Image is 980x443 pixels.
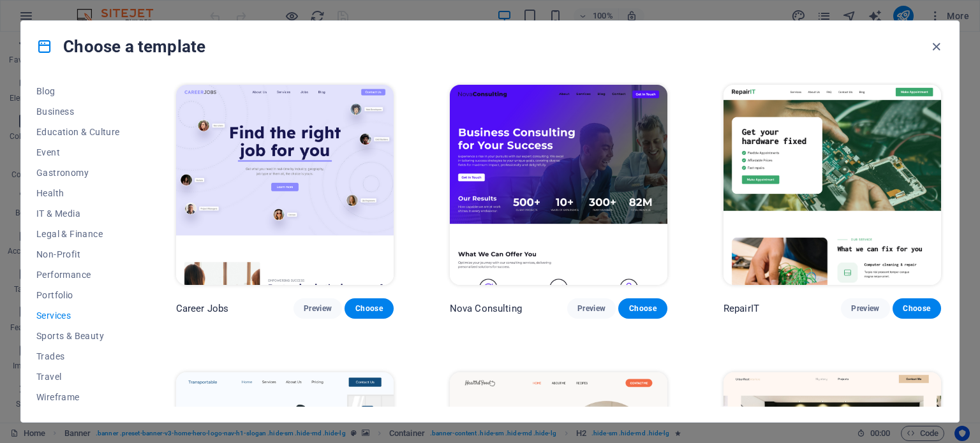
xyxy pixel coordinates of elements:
[36,101,120,122] button: Business
[36,106,120,117] span: Business
[355,303,383,314] span: Choose
[36,290,120,300] span: Portfolio
[36,326,120,346] button: Sports & Beauty
[450,85,667,285] img: Nova Consulting
[724,302,759,315] p: RepairIT
[36,285,120,305] button: Portfolio
[36,351,120,361] span: Trades
[36,387,120,407] button: Wireframe
[618,298,667,319] button: Choose
[36,229,120,239] span: Legal & Finance
[36,208,120,219] span: IT & Media
[36,142,120,163] button: Event
[176,85,394,285] img: Career Jobs
[176,302,229,315] p: Career Jobs
[893,298,941,319] button: Choose
[903,303,931,314] span: Choose
[628,303,657,314] span: Choose
[841,298,889,319] button: Preview
[36,122,120,142] button: Education & Culture
[36,188,120,198] span: Health
[36,265,120,285] button: Performance
[36,86,120,96] span: Blog
[304,303,332,314] span: Preview
[36,183,120,203] button: Health
[851,303,879,314] span: Preview
[36,310,120,321] span: Services
[36,81,120,101] button: Blog
[36,36,205,57] h4: Choose a template
[450,302,522,315] p: Nova Consulting
[36,270,120,280] span: Performance
[36,168,120,178] span: Gastronomy
[293,298,342,319] button: Preview
[36,346,120,367] button: Trades
[567,298,616,319] button: Preview
[36,372,120,382] span: Travel
[36,163,120,183] button: Gastronomy
[36,244,120,265] button: Non-Profit
[36,147,120,157] span: Event
[36,392,120,402] span: Wireframe
[36,367,120,387] button: Travel
[36,249,120,259] span: Non-Profit
[345,298,393,319] button: Choose
[36,203,120,224] button: IT & Media
[724,85,941,285] img: RepairIT
[36,224,120,244] button: Legal & Finance
[36,305,120,326] button: Services
[36,127,120,137] span: Education & Culture
[36,331,120,341] span: Sports & Beauty
[577,303,605,314] span: Preview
